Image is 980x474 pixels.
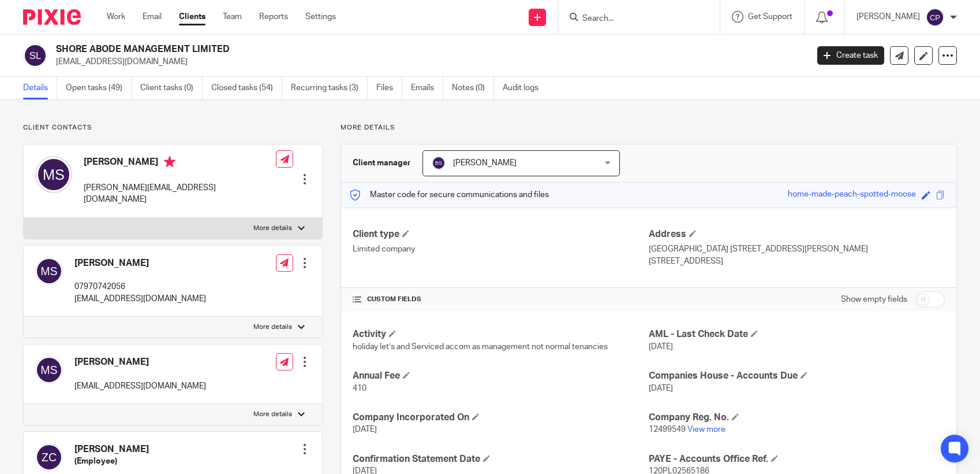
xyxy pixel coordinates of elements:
[56,43,651,55] h2: SHORE ABODE MANAGEMENT LIMITED
[74,443,149,456] h4: [PERSON_NAME]
[353,228,649,240] h4: Client type
[649,384,673,392] span: [DATE]
[452,77,494,99] a: Notes (0)
[143,11,162,23] a: Email
[74,380,206,392] p: [EMAIL_ADDRESS][DOMAIN_NAME]
[788,188,916,202] div: home-made-peach-spotted-moose
[353,343,608,351] span: holiday let’s and Serviced accom as management not normal tenancies
[748,13,792,21] span: Get Support
[817,46,884,65] a: Create task
[23,9,81,25] img: Pixie
[353,384,366,392] span: 410
[649,255,945,267] p: [STREET_ADDRESS]
[649,425,686,434] span: 12499549
[353,453,649,465] h4: Confirmation Statement Date
[649,453,945,465] h4: PAYE - Accounts Office Ref.
[66,77,132,99] a: Open tasks (49)
[84,182,276,206] p: [PERSON_NAME][EMAIL_ADDRESS][DOMAIN_NAME]
[107,11,125,23] a: Work
[841,294,907,305] label: Show empty fields
[353,412,649,424] h4: Company Incorporated On
[353,243,649,255] p: Limited company
[411,77,443,99] a: Emails
[503,77,547,99] a: Audit logs
[140,77,203,99] a: Client tasks (0)
[35,156,72,193] img: svg%3E
[687,425,725,434] a: View more
[211,77,282,99] a: Closed tasks (54)
[74,293,206,305] p: [EMAIL_ADDRESS][DOMAIN_NAME]
[649,328,945,340] h4: AML - Last Check Date
[350,189,549,201] p: Master code for secure communications and files
[926,8,944,27] img: svg%3E
[353,425,377,434] span: [DATE]
[581,14,685,24] input: Search
[341,123,957,132] p: More details
[649,343,673,351] span: [DATE]
[74,281,206,292] p: 07970742056
[35,443,63,471] img: svg%3E
[164,156,175,168] i: Primary
[56,56,800,68] p: [EMAIL_ADDRESS][DOMAIN_NAME]
[353,157,411,169] h3: Client manager
[649,412,945,424] h4: Company Reg. No.
[353,370,649,382] h4: Annual Fee
[305,11,336,23] a: Settings
[649,370,945,382] h4: Companies House - Accounts Due
[74,356,206,368] h4: [PERSON_NAME]
[453,159,517,167] span: [PERSON_NAME]
[253,224,292,233] p: More details
[649,243,945,255] p: [GEOGRAPHIC_DATA] [STREET_ADDRESS][PERSON_NAME]
[253,410,292,419] p: More details
[253,323,292,332] p: More details
[179,11,205,23] a: Clients
[74,456,149,467] h5: (Employee)
[353,328,649,340] h4: Activity
[856,11,920,23] p: [PERSON_NAME]
[35,257,63,285] img: svg%3E
[376,77,402,99] a: Files
[35,356,63,384] img: svg%3E
[23,123,323,132] p: Client contacts
[23,43,47,68] img: svg%3E
[259,11,288,23] a: Reports
[74,257,206,269] h4: [PERSON_NAME]
[432,156,446,170] img: svg%3E
[291,77,368,99] a: Recurring tasks (3)
[23,77,57,99] a: Details
[353,295,649,304] h4: CUSTOM FIELDS
[223,11,242,23] a: Team
[649,228,945,240] h4: Address
[84,156,276,171] h4: [PERSON_NAME]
